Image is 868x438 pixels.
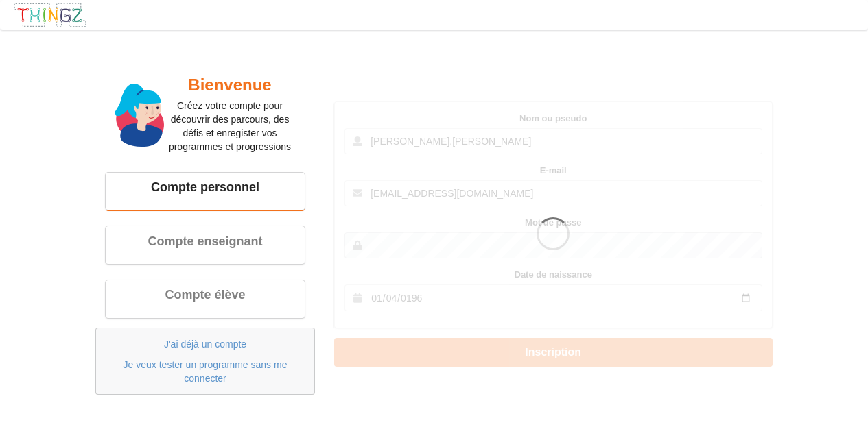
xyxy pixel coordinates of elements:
a: Compte élève [106,280,305,317]
a: Je veux tester un programme sans me connecter [124,359,288,384]
a: Compte enseignant [106,226,305,263]
img: miss.svg [115,84,164,147]
h2: Bienvenue [164,75,296,96]
div: Compte élève [115,287,295,303]
img: thingz_logo.png [13,2,87,28]
p: Créez votre compte pour découvrir des parcours, des défis et enregister vos programmes et progres... [164,99,296,154]
div: Compte personnel [115,180,295,195]
a: J'ai déjà un compte [164,339,246,350]
a: Compte personnel [106,173,305,210]
div: Compte enseignant [115,234,295,250]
